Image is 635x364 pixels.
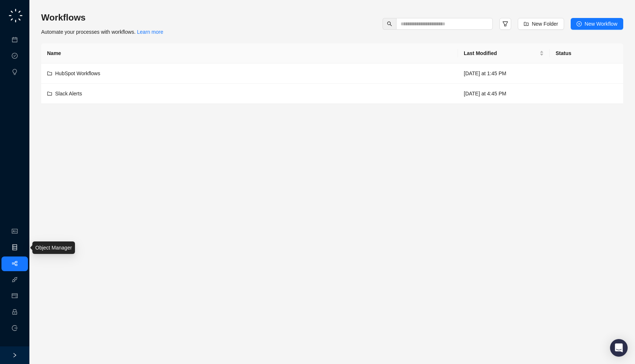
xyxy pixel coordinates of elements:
span: HubSpot Workflows [55,70,100,76]
span: Automate your processes with workflows. [41,29,163,35]
th: Last Modified [458,43,550,63]
span: folder [47,71,52,76]
img: logo-small-C4UdH2pc.png [7,7,24,24]
span: folder-add [524,21,529,26]
span: New Folder [532,20,558,28]
td: [DATE] at 4:45 PM [458,84,550,104]
span: Last Modified [464,49,538,57]
span: filter [502,21,508,27]
span: New Workflow [585,20,617,28]
h3: Workflows [41,12,163,23]
a: Learn more [137,29,164,35]
span: folder [47,91,52,96]
span: plus-circle [577,21,582,26]
span: Slack Alerts [55,91,82,97]
span: logout [12,325,18,331]
span: right [12,353,17,358]
span: search [387,21,392,26]
th: Name [41,43,458,63]
button: New Workflow [571,18,623,30]
th: Status [550,43,623,63]
div: Open Intercom Messenger [610,339,628,357]
td: [DATE] at 1:45 PM [458,63,550,84]
button: New Folder [518,18,564,30]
